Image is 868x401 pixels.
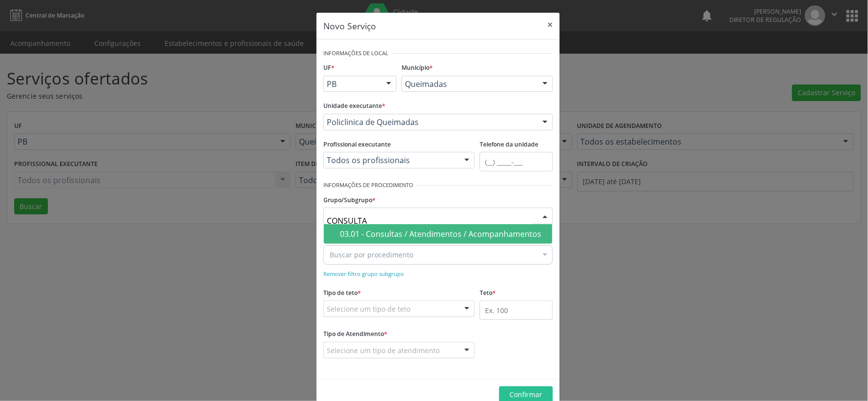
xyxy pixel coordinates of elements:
[510,390,543,399] span: Confirmar
[323,137,391,152] label: Profissional executante
[327,79,377,89] span: PB
[327,345,440,356] span: Selecione um tipo de atendimento
[323,20,376,32] h5: Novo Serviço
[402,61,433,76] label: Município
[323,270,404,277] small: Remover filtro grupo subgrupo
[323,327,387,342] label: Tipo de Atendimento
[340,230,547,238] div: 03.01 - Consultas / Atendimentos / Acompanhamentos
[327,304,410,314] span: Selecione um tipo de teto
[323,99,385,114] label: Unidade executante
[405,79,533,89] span: Queimadas
[327,155,455,165] span: Todos os profissionais
[323,61,335,76] label: UF
[540,13,560,37] button: Close
[323,49,388,58] small: Informações de Local
[330,250,413,260] span: Buscar por procedimento
[480,152,553,171] input: (__) _____-___
[323,192,376,208] label: Grupo/Subgrupo
[480,300,553,320] input: Ex. 100
[327,117,533,127] span: Policlinica de Queimadas
[327,211,533,231] input: Selecione um grupo ou subgrupo
[323,285,361,300] label: Tipo de teto
[480,137,538,152] label: Telefone da unidade
[323,181,413,190] small: Informações de Procedimento
[480,285,496,300] label: Teto
[323,269,404,278] a: Remover filtro grupo subgrupo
